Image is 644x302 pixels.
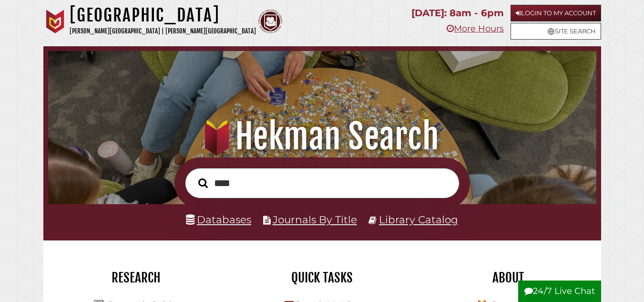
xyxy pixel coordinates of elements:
[273,213,357,226] a: Journals By Title
[43,10,67,33] img: Calvin University
[236,270,408,286] h2: Quick Tasks
[70,26,256,37] p: [PERSON_NAME][GEOGRAPHIC_DATA] | [PERSON_NAME][GEOGRAPHIC_DATA]
[411,5,504,21] p: [DATE]: 8am - 6pm
[70,5,256,26] h1: [GEOGRAPHIC_DATA]
[511,23,601,40] a: Site Search
[379,213,458,226] a: Library Catalog
[186,213,251,226] a: Databases
[511,5,601,21] a: Login to My Account
[194,176,213,190] button: Search
[58,115,587,157] h1: Hekman Search
[51,270,222,286] h2: Research
[422,270,594,286] h2: About
[258,10,282,33] img: Calvin Theological Seminary
[447,23,504,34] a: More Hours
[198,178,208,188] i: Search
